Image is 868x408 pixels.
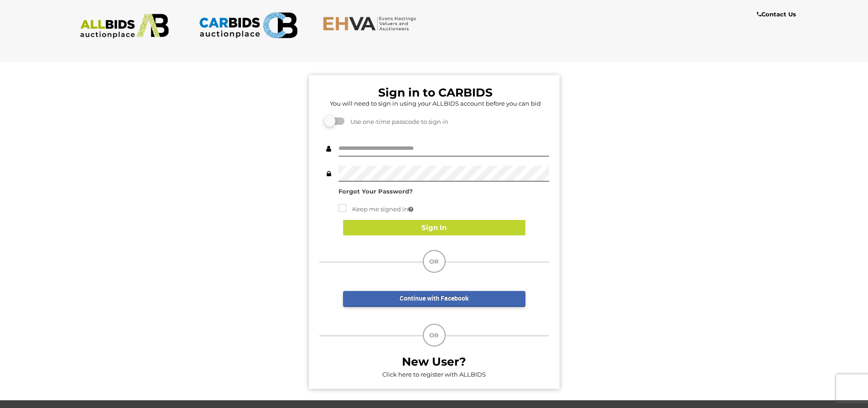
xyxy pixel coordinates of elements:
button: Sign In [343,220,525,236]
label: Keep me signed in [339,204,413,214]
a: Continue with Facebook [343,291,525,307]
a: Contact Us [757,9,798,20]
img: CARBIDS.com.au [199,9,298,41]
img: ALLBIDS.com.au [75,14,174,39]
img: EHVA.com.au [323,16,421,31]
div: OR [423,324,446,347]
b: Contact Us [757,10,796,18]
a: Forgot Your Password? [339,188,413,195]
div: OR [423,250,446,273]
span: Use one-time passcode to sign in [346,118,448,125]
h5: You will need to sign in using your ALLBIDS account before you can bid [322,100,549,107]
a: Click here to register with ALLBIDS [382,371,486,378]
b: Sign in to CARBIDS [378,86,493,99]
b: New User? [402,355,466,368]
